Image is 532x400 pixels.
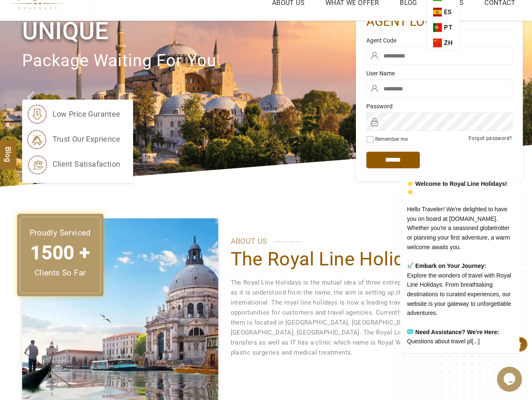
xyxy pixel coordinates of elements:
[22,47,356,75] p: package waiting for you
[231,235,510,247] p: ABOUT US
[22,15,356,47] h1: Unique
[505,21,532,187] a: Check next image
[231,247,510,271] h1: The Royal Line Holidays
[427,4,458,20] a: ES
[366,69,512,77] label: User Name
[26,129,121,150] li: trust our exprience
[427,35,459,50] a: ZH
[16,21,43,187] a: Check next prev
[373,95,524,362] iframe: chat widget
[274,233,301,246] span: ............
[366,102,512,110] label: Password
[497,367,524,392] iframe: chat widget
[366,14,512,30] h2: agent login
[366,36,512,45] label: Agent Code
[3,147,14,154] span: Blog
[427,20,459,35] a: PT
[26,104,121,125] li: low price gurantee
[26,154,121,175] li: client satisafaction
[231,277,510,357] p: The Royal Line Holidays is the mutual idea of three entrepreneurs which was set up in [DATE], as ...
